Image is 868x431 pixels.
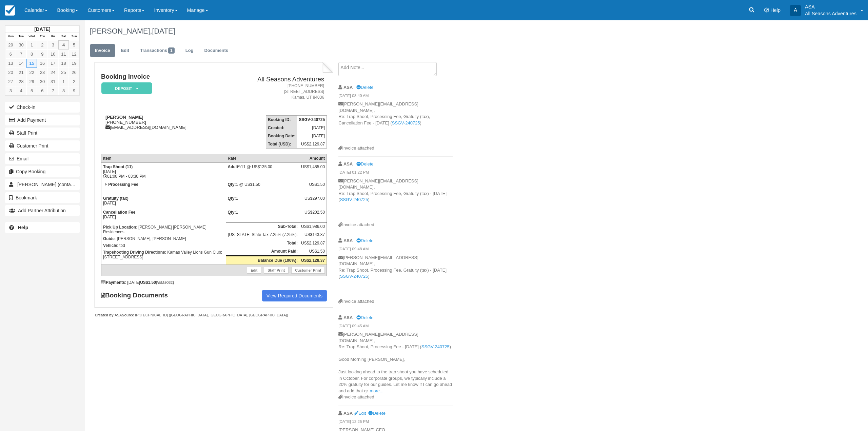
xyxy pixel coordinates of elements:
[299,154,327,163] th: Amount
[101,82,152,94] em: Deposit
[122,313,140,317] strong: Source IP:
[101,154,226,163] th: Item
[101,82,150,95] a: Deposit
[103,196,129,201] strong: Gratuity (tax)
[370,388,383,393] a: more...
[356,238,373,243] a: Delete
[140,280,156,285] strong: US$1.50
[135,44,180,57] a: Transactions1
[108,182,138,187] strong: Processing Fee
[228,164,241,169] strong: Adult*
[37,86,47,95] a: 6
[226,256,299,265] th: Balance Due (100%):
[16,59,26,68] a: 14
[69,33,79,40] th: Sun
[58,50,69,59] a: 11
[262,290,327,301] a: View Required Documents
[343,161,353,166] strong: ASA
[301,258,325,263] strong: US$2,128.37
[48,68,58,77] a: 24
[58,33,69,40] th: Sat
[291,267,325,274] a: Customer Print
[180,44,199,57] a: Log
[5,115,80,125] button: Add Payment
[338,101,453,145] p: [PERSON_NAME][EMAIL_ADDRESS][DOMAIN_NAME], Re: Trap Shoot, Processing Fee, Gratuity (tax), Cancel...
[168,47,175,54] span: 1
[58,68,69,77] a: 25
[5,166,80,177] button: Copy Booking
[58,86,69,95] a: 8
[101,292,174,299] strong: Booking Documents
[103,225,136,230] strong: Pick Up Location
[299,222,327,231] td: US$1,986.00
[226,247,299,256] th: Amount Paid:
[5,153,80,164] button: Email
[338,93,453,100] em: [DATE] 08:40 AM
[58,59,69,68] a: 18
[90,44,115,57] a: Invoice
[101,115,223,130] div: [PHONE_NUMBER] [EMAIL_ADDRESS][DOMAIN_NAME]
[95,313,333,318] div: ASA [TECHNICAL_ID] ([GEOGRAPHIC_DATA], [GEOGRAPHIC_DATA], [GEOGRAPHIC_DATA])
[226,231,299,239] td: [US_STATE] State Tax 7.25% (7.25%):
[48,33,58,40] th: Fri
[103,242,224,249] p: : tbd
[297,124,327,132] td: [DATE]
[26,77,37,86] a: 29
[5,86,16,95] a: 3
[266,124,297,132] th: Created:
[69,50,79,59] a: 12
[16,40,26,50] a: 30
[48,59,58,68] a: 17
[34,26,50,32] strong: [DATE]
[103,236,115,241] strong: Guide
[5,77,16,86] a: 27
[264,267,289,274] a: Staff Print
[37,40,47,50] a: 2
[228,210,236,215] strong: Qty
[26,68,37,77] a: 22
[338,298,453,305] div: Invoice attached
[421,344,450,349] a: SSGV-240725
[301,196,325,206] div: US$297.00
[226,208,299,222] td: 1
[37,68,47,77] a: 23
[790,5,801,16] div: A
[5,205,80,216] button: Add Partner Attribution
[338,222,453,228] div: Invoice attached
[297,140,327,149] td: US$2,129.87
[338,178,453,222] p: [PERSON_NAME][EMAIL_ADDRESS][DOMAIN_NAME], Re: Trap Shoot, Processing Fee, Gratuity (tax) - [DATE...
[26,33,37,40] th: Wed
[16,68,26,77] a: 21
[228,182,236,187] strong: Qty
[301,210,325,220] div: US$202.50
[356,315,373,320] a: Delete
[16,86,26,95] a: 4
[299,247,327,256] td: US$1.50
[95,313,115,317] strong: Created by:
[343,315,353,320] strong: ASA
[338,419,453,426] em: [DATE] 12:25 PM
[343,411,353,416] strong: ASA
[338,145,453,152] div: Invoice attached
[26,40,37,50] a: 1
[338,246,453,254] em: [DATE] 09:48 AM
[69,86,79,95] a: 9
[226,180,299,194] td: 1 @ US$1.50
[152,27,175,35] span: [DATE]
[164,280,173,285] small: 9032
[226,239,299,248] th: Total:
[103,224,224,235] p: : [PERSON_NAME] [PERSON_NAME] Residences
[343,238,353,243] strong: ASA
[356,161,373,166] a: Delete
[805,3,856,10] p: ASA
[101,280,327,285] div: : [DATE] (visa )
[101,194,226,208] td: [DATE]
[103,235,224,242] p: : [PERSON_NAME], [PERSON_NAME]
[338,170,453,177] em: [DATE] 01:22 PM
[392,120,420,125] a: SSGV-240725
[338,255,453,299] p: [PERSON_NAME][EMAIL_ADDRESS][DOMAIN_NAME], Re: Trap Shoot, Processing Fee, Gratuity (tax) - [DATE...
[5,192,80,203] button: Bookmark
[26,50,37,59] a: 8
[297,132,327,140] td: [DATE]
[338,323,453,331] em: [DATE] 09:45 AM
